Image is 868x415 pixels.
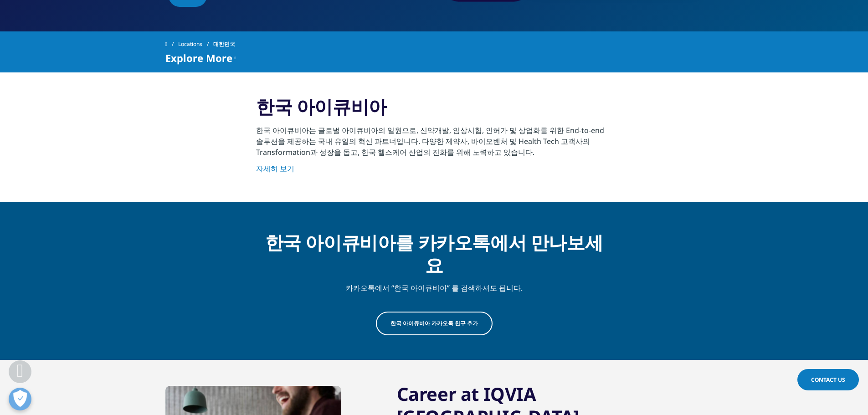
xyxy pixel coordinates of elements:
[797,369,859,390] a: Contact Us
[165,52,232,63] span: Explore More
[256,164,294,174] a: 자세히 보기
[258,277,610,293] div: 카카오톡에서 “한국 아이큐비아” 를 검색하셔도 됩니다.
[213,36,235,52] span: 대한민국
[178,36,213,52] a: Locations
[256,125,612,163] p: 한국 아이큐비아는 글로벌 아이큐비아의 일원으로, 신약개발, 임상시험, 인허가 및 상업화를 위한 End-to-end 솔루션을 제공하는 국내 유일의 혁신 파트너입니다. 다양한 제...
[811,376,845,384] span: Contact Us
[256,95,612,125] h3: 한국 아이큐비아
[9,388,31,410] button: 개방형 기본 설정
[390,319,478,328] span: 한국 아이큐비아 카카오톡 친구 추가
[258,225,610,277] div: 한국 아이큐비아를 카카오톡에서 만나보세요
[376,312,493,335] a: 한국 아이큐비아 카카오톡 친구 추가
